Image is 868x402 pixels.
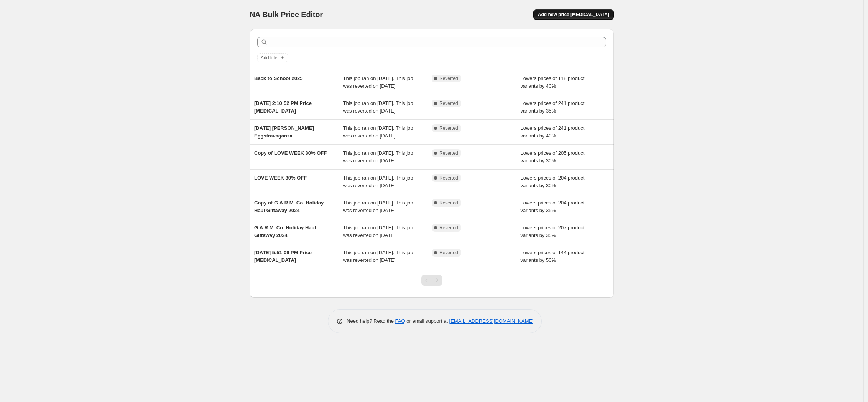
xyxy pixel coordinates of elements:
a: [EMAIL_ADDRESS][DOMAIN_NAME] [449,318,534,324]
span: This job ran on [DATE]. This job was reverted on [DATE]. [343,200,413,213]
span: [DATE] 2:10:52 PM Price [MEDICAL_DATA] [254,100,312,114]
span: This job ran on [DATE]. This job was reverted on [DATE]. [343,100,413,114]
span: Copy of LOVE WEEK 30% OFF [254,150,327,156]
a: FAQ [395,318,405,324]
span: This job ran on [DATE]. This job was reverted on [DATE]. [343,150,413,163]
span: Reverted [439,100,458,106]
span: [DATE] [PERSON_NAME] Eggstravaganza [254,125,314,139]
span: LOVE WEEK 30% OFF [254,175,307,181]
span: Reverted [439,175,458,181]
span: Reverted [439,250,458,256]
span: NA Bulk Price Editor [250,10,323,19]
span: This job ran on [DATE]. This job was reverted on [DATE]. [343,250,413,263]
span: Lowers prices of 118 product variants by 40% [521,75,585,89]
span: [DATE] 5:51:09 PM Price [MEDICAL_DATA] [254,250,312,263]
span: or email support at [405,318,449,324]
span: Need help? Read the [347,318,395,324]
span: Reverted [439,125,458,131]
span: Reverted [439,150,458,156]
span: This job ran on [DATE]. This job was reverted on [DATE]. [343,225,413,238]
span: Reverted [439,200,458,206]
span: Lowers prices of 144 product variants by 50% [521,250,585,263]
span: Back to School 2025 [254,75,302,81]
span: Lowers prices of 204 product variants by 35% [521,200,585,213]
span: This job ran on [DATE]. This job was reverted on [DATE]. [343,125,413,139]
span: Reverted [439,75,458,82]
button: Add new price [MEDICAL_DATA] [533,9,614,20]
span: Lowers prices of 205 product variants by 30% [521,150,585,163]
span: Add filter [261,55,279,61]
span: Lowers prices of 241 product variants by 35% [521,100,585,114]
nav: Pagination [421,275,442,286]
span: Lowers prices of 241 product variants by 40% [521,125,585,139]
span: Copy of G.A.R.M. Co. Holiday Haul Giftaway 2024 [254,200,324,213]
button: Add filter [257,53,288,62]
span: Lowers prices of 204 product variants by 30% [521,175,585,188]
span: This job ran on [DATE]. This job was reverted on [DATE]. [343,175,413,188]
span: Reverted [439,225,458,231]
span: This job ran on [DATE]. This job was reverted on [DATE]. [343,75,413,89]
span: G.A.R.M. Co. Holiday Haul Giftaway 2024 [254,225,316,238]
span: Add new price [MEDICAL_DATA] [538,11,609,18]
span: Lowers prices of 207 product variants by 35% [521,225,585,238]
